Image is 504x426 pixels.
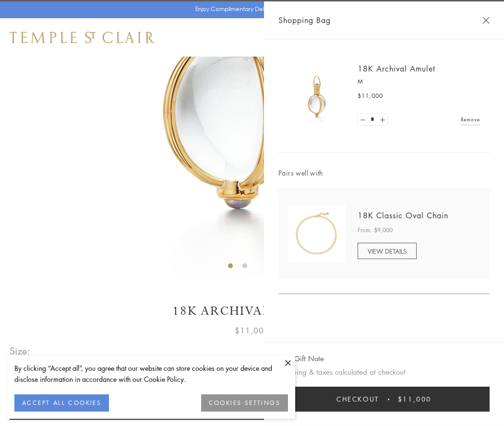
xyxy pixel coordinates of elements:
[288,205,346,262] img: N88865-OV18
[10,303,494,319] h1: 18K Archival Amulet
[288,67,346,125] img: 18K Archival Amulet
[10,32,155,43] img: Temple St. Clair
[201,394,288,412] button: COOKIES SETTINGS
[278,353,324,365] button: Add Gift Note
[358,210,448,221] a: 18K Classic Oval Chain
[358,77,480,86] p: M
[358,63,435,74] a: 18K Archival Amulet
[278,167,490,178] span: Pairs well with
[278,14,331,26] span: Shopping Bag
[336,394,379,404] span: Checkout
[14,363,288,385] div: By clicking “Accept all”, you agree that our website can store cookies on your device and disclos...
[278,366,490,378] p: Shipping & taxes calculated at checkout
[235,324,269,337] span: $11,000
[377,114,387,126] a: Set quantity to 2
[398,394,432,404] span: $11,000
[14,394,109,412] button: ACCEPT ALL COOKIES
[461,114,480,125] a: Remove
[195,4,304,14] p: Enjoy Complimentary Delivery & Returns
[10,343,31,359] span: Size:
[358,243,417,259] a: VIEW DETAILS
[482,17,490,24] button: Close Shopping Bag
[358,91,383,101] span: $11,000
[368,247,407,256] span: VIEW DETAILS
[358,114,368,126] a: Set quantity to 0
[278,387,490,412] button: Checkout $11,000
[358,225,393,235] span: From: $9,000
